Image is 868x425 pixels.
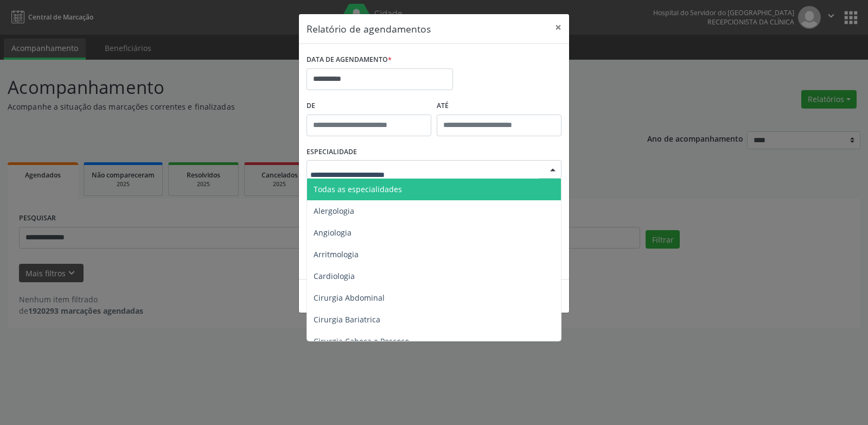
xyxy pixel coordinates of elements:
h5: Relatório de agendamentos [307,22,431,36]
span: Arritmologia [314,249,359,259]
label: De [307,98,431,115]
label: ESPECIALIDADE [307,144,357,161]
span: Cirurgia Abdominal [314,293,385,303]
span: Cirurgia Cabeça e Pescoço [314,336,409,346]
span: Todas as especialidades [314,184,402,194]
span: Alergologia [314,206,354,216]
span: Angiologia [314,227,352,238]
span: Cardiologia [314,271,355,281]
button: Close [547,14,569,41]
label: DATA DE AGENDAMENTO [307,52,392,68]
span: Cirurgia Bariatrica [314,314,380,325]
label: ATÉ [437,98,561,115]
